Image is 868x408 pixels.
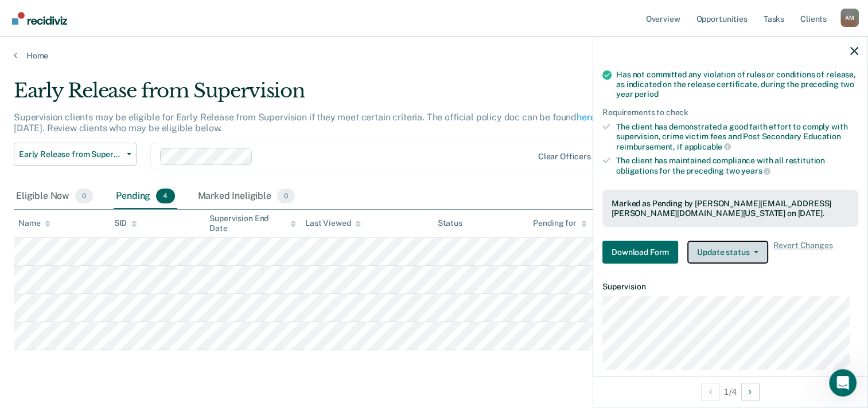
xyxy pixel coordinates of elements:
[533,218,586,228] div: Pending for
[701,383,719,401] button: Previous Opportunity
[14,184,95,209] div: Eligible Now
[14,112,632,134] p: Supervision clients may be eligible for Early Release from Supervision if they meet certain crite...
[277,189,295,203] span: 0
[687,241,768,264] button: Update status
[577,112,595,123] a: here
[840,9,859,27] button: Profile dropdown button
[14,79,665,112] div: Early Release from Supervision
[114,218,138,228] div: SID
[114,184,177,209] div: Pending
[684,142,731,151] span: applicable
[305,218,361,228] div: Last Viewed
[196,184,298,209] div: Marked Ineligible
[829,369,857,397] iframe: Intercom live chat
[593,376,867,407] div: 1 / 4
[602,241,683,264] a: Navigate to form link
[741,166,770,175] span: years
[19,150,122,159] span: Early Release from Supervision
[612,199,849,218] div: Marked as Pending by [PERSON_NAME][EMAIL_ADDRESS][PERSON_NAME][DOMAIN_NAME][US_STATE] on [DATE].
[538,152,591,162] div: Clear officers
[209,214,296,233] div: Supervision End Date
[773,241,832,264] span: Revert Changes
[602,241,678,264] button: Download Form
[741,383,760,401] button: Next Opportunity
[18,218,50,228] div: Name
[602,282,858,292] dt: Supervision
[616,122,858,151] div: The client has demonstrated a good faith effort to comply with supervision, crime victim fees and...
[14,50,854,61] a: Home
[156,189,174,203] span: 4
[602,108,858,117] div: Requirements to check
[840,9,859,27] div: A M
[616,70,858,99] div: Has not committed any violation of rules or conditions of release, as indicated on the release ce...
[438,218,462,228] div: Status
[75,189,93,203] span: 0
[12,12,67,25] img: Recidiviz
[616,156,858,175] div: The client has maintained compliance with all restitution obligations for the preceding two
[635,89,658,99] span: period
